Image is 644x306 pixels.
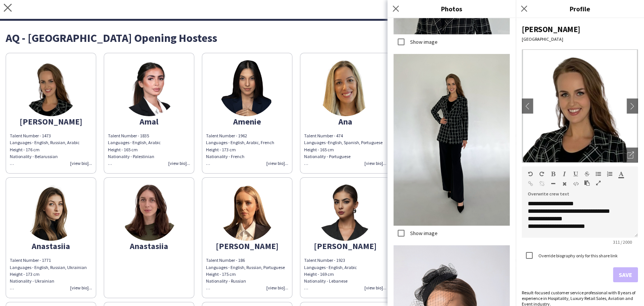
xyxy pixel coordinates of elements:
div: [PERSON_NAME] [522,24,638,34]
div: Nationality - Portuguese [304,153,386,167]
h3: Photos [387,4,516,14]
img: thumb-c495bd05-efe2-4577-82d0-4477ed5da2d9.png [317,60,373,116]
label: Show image [409,229,438,236]
label: Override biography only for this share link [537,253,618,258]
span: Nationality - French [206,154,244,159]
img: thumb-86d02116-739d-40d9-b7a1-c292788edfc4.png [121,184,177,241]
span: Languages - English, Russian, Ukrainian [10,264,87,270]
span: Talent Number - 186 Languages - English, Russian, Portuguese Height - 175 cm Nationality - Russian [206,257,285,291]
button: Fullscreen [596,180,601,186]
div: Open photos pop-in [623,148,638,163]
span: Languages - English, Arabic Height - 165 cm Nationality - Palestinian [108,140,161,166]
span: Height - 165 cm [304,147,334,152]
div: Talent Number - 1923 [304,257,386,264]
button: Undo [528,171,533,177]
span: Talent Number - 474 Languages - [304,133,343,145]
div: [PERSON_NAME] [304,243,386,249]
button: Underline [573,171,578,177]
span: Height - 169 cm [304,271,334,277]
div: Amal [108,118,190,125]
img: Crew photo 838215 [393,54,510,225]
span: Height - 173 cm [10,271,40,277]
span: Languages - English, Arabic [304,264,357,270]
img: thumb-81ff8e59-e6e2-4059-b349-0c4ea833cf59.png [121,60,177,116]
label: Show image [409,38,438,45]
div: Anastasiia [108,243,190,249]
span: Nationality - Ukrainian [10,278,54,284]
span: Talent Number - 1771 [10,257,51,263]
img: thumb-c678a2b9-936a-4c2b-945c-f67c475878ed.png [219,60,275,116]
div: Amenie [206,118,288,125]
div: [GEOGRAPHIC_DATA] [522,36,638,42]
span: Languages - English, Russian, Arabic [10,140,80,145]
button: Italic [562,171,567,177]
button: Bold [550,171,556,177]
button: Paste as plain text [584,180,590,186]
button: Clear Formatting [562,181,567,187]
img: thumb-1f1fd676-cdad-4d9e-8b7e-7435c7030853.png [317,184,373,241]
button: Horizontal Line [550,181,556,187]
span: English, Spanish, Portuguese [328,140,383,145]
img: Crew avatar or photo [522,49,638,163]
button: HTML Code [573,181,578,187]
span: 311 / 2000 [607,239,638,245]
h3: Profile [516,4,644,14]
span: Talent Number - 1962 [206,133,247,138]
span: Height - 173 cm [206,147,236,152]
img: thumb-1691b35b-e0e7-4a5b-8bbd-40a7abb78ad2.png [219,184,275,241]
div: Anastasiia [10,243,92,249]
span: Nationality - Lebanese [304,278,347,284]
button: Unordered List [596,171,601,177]
span: Talent Number - 1473 [10,133,51,138]
span: Languages - English, Arabic, French [206,140,274,145]
button: Redo [539,171,544,177]
div: [PERSON_NAME] [10,118,92,125]
button: Text Color [618,171,624,177]
span: Nationality - Belarussian [10,154,58,159]
button: Ordered List [607,171,612,177]
div: AQ - [GEOGRAPHIC_DATA] Opening Hostess [6,32,638,43]
img: thumb-3beebe16-a157-4704-912a-9065b7286127.png [23,60,79,116]
div: Ana [304,118,386,125]
span: Talent Number - 1835 [108,133,149,138]
button: Strikethrough [584,171,590,177]
div: [PERSON_NAME] [206,243,288,249]
span: Height - 176 cm [10,147,40,152]
img: thumb-1468ac5c-e210-4856-95b9-35a255e7fab4.png [23,184,79,241]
